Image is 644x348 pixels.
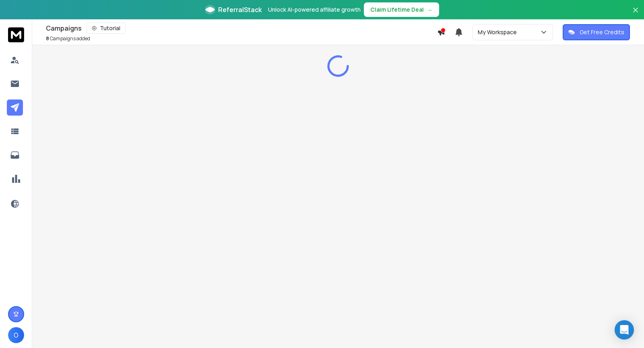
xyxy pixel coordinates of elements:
[46,23,437,34] div: Campaigns
[615,320,634,340] div: Open Intercom Messenger
[46,35,90,42] p: Campaigns added
[268,6,361,14] p: Unlock AI-powered affiliate growth
[46,35,49,42] span: 8
[580,28,624,36] p: Get Free Credits
[563,24,630,40] button: Get Free Credits
[630,5,641,24] button: Close banner
[8,327,24,343] button: O
[478,28,520,36] p: My Workspace
[218,5,262,14] span: ReferralStack
[427,6,433,14] span: →
[87,23,126,34] button: Tutorial
[364,2,439,17] button: Claim Lifetime Deal→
